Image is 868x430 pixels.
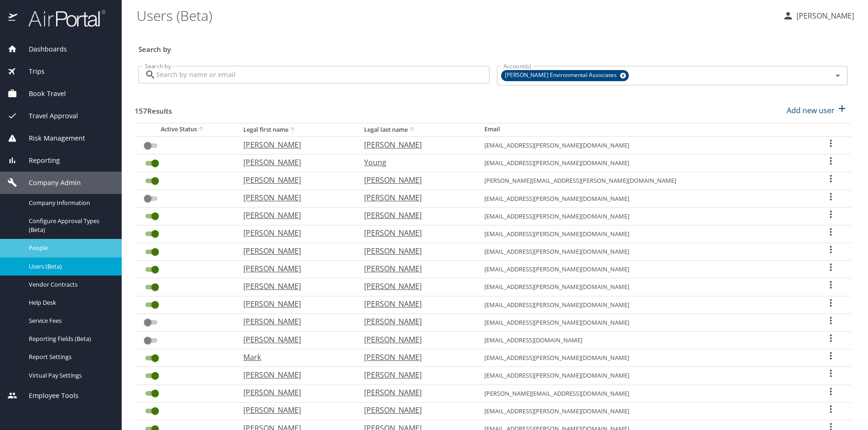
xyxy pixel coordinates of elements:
td: [EMAIL_ADDRESS][PERSON_NAME][DOMAIN_NAME] [477,225,810,243]
p: [PERSON_NAME] [364,245,466,257]
span: Company Admin [17,178,81,188]
p: [PERSON_NAME] [364,281,466,292]
p: [PERSON_NAME] [243,404,346,416]
p: [PERSON_NAME] [243,174,346,186]
td: [EMAIL_ADDRESS][PERSON_NAME][DOMAIN_NAME] [477,243,810,261]
button: sort [288,126,298,135]
td: [EMAIL_ADDRESS][PERSON_NAME][DOMAIN_NAME] [477,207,810,225]
span: Company Information [29,199,111,207]
th: Legal last name [357,123,477,136]
td: [EMAIL_ADDRESS][PERSON_NAME][DOMAIN_NAME] [477,261,810,278]
p: [PERSON_NAME] [364,369,466,380]
span: Configure Approval Types (Beta) [29,217,111,234]
span: Trips [17,66,45,77]
p: [PERSON_NAME] [364,298,466,309]
span: Book Travel [17,89,66,99]
td: [EMAIL_ADDRESS][PERSON_NAME][DOMAIN_NAME] [477,367,810,385]
span: People [29,244,111,252]
button: [PERSON_NAME] [779,7,858,24]
p: Young [364,157,466,168]
span: Vendor Contracts [29,280,111,289]
p: [PERSON_NAME] [243,316,346,327]
span: Reporting [17,155,60,166]
p: [PERSON_NAME] [243,298,346,309]
h3: Search by [138,39,848,55]
p: [PERSON_NAME] [243,387,346,398]
th: Legal first name [236,123,357,136]
button: sort [408,126,417,135]
p: [PERSON_NAME] [794,10,854,21]
button: Add new user [783,100,851,121]
span: Users (Beta) [29,262,111,271]
td: [PERSON_NAME][EMAIL_ADDRESS][PERSON_NAME][DOMAIN_NAME] [477,172,810,190]
span: Help Desk [29,298,111,307]
p: [PERSON_NAME] [364,352,466,363]
span: Reporting Fields (Beta) [29,334,111,343]
th: Email [477,123,810,136]
p: [PERSON_NAME] [243,139,346,150]
p: [PERSON_NAME] [243,157,346,168]
span: Virtual Pay Settings [29,371,111,380]
span: Report Settings [29,353,111,361]
input: Search by name or email [156,66,489,83]
p: Add new user [787,105,835,116]
p: [PERSON_NAME] [243,281,346,292]
p: [PERSON_NAME] [243,263,346,274]
div: [PERSON_NAME] Environmental Associates [501,70,629,81]
button: Open [831,69,844,82]
p: [PERSON_NAME] [364,387,466,398]
span: Service Fees [29,316,111,325]
span: Employee Tools [17,391,78,401]
td: [EMAIL_ADDRESS][DOMAIN_NAME] [477,332,810,349]
button: sort [197,125,206,134]
p: [PERSON_NAME] [364,174,466,186]
p: [PERSON_NAME] [364,404,466,416]
td: [EMAIL_ADDRESS][PERSON_NAME][DOMAIN_NAME] [477,154,810,172]
td: [EMAIL_ADDRESS][PERSON_NAME][DOMAIN_NAME] [477,136,810,154]
span: [PERSON_NAME] Environmental Associates [501,71,622,80]
p: [PERSON_NAME] [364,316,466,327]
h3: 157 Results [135,100,172,116]
p: [PERSON_NAME] [243,334,346,345]
th: Active Status [135,123,236,136]
p: [PERSON_NAME] [243,210,346,221]
p: [PERSON_NAME] [243,227,346,238]
td: [EMAIL_ADDRESS][PERSON_NAME][DOMAIN_NAME] [477,296,810,314]
p: [PERSON_NAME] [364,192,466,203]
td: [EMAIL_ADDRESS][PERSON_NAME][DOMAIN_NAME] [477,349,810,367]
td: [PERSON_NAME][EMAIL_ADDRESS][DOMAIN_NAME] [477,385,810,402]
p: [PERSON_NAME] [364,227,466,238]
span: Dashboards [17,44,67,54]
p: [PERSON_NAME] [364,139,466,150]
span: Travel Approval [17,111,78,121]
p: [PERSON_NAME] [364,210,466,221]
img: icon-airportal.png [8,9,18,27]
td: [EMAIL_ADDRESS][PERSON_NAME][DOMAIN_NAME] [477,402,810,420]
td: [EMAIL_ADDRESS][PERSON_NAME][DOMAIN_NAME] [477,278,810,296]
p: [PERSON_NAME] [243,192,346,203]
p: [PERSON_NAME] [364,263,466,274]
p: [PERSON_NAME] [243,369,346,380]
p: [PERSON_NAME] [364,334,466,345]
img: airportal-logo.png [18,9,105,27]
h1: Users (Beta) [137,1,775,30]
td: [EMAIL_ADDRESS][PERSON_NAME][DOMAIN_NAME] [477,190,810,207]
span: Risk Management [17,133,85,143]
td: [EMAIL_ADDRESS][PERSON_NAME][DOMAIN_NAME] [477,314,810,331]
p: [PERSON_NAME] [243,245,346,257]
p: Mark [243,352,346,363]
